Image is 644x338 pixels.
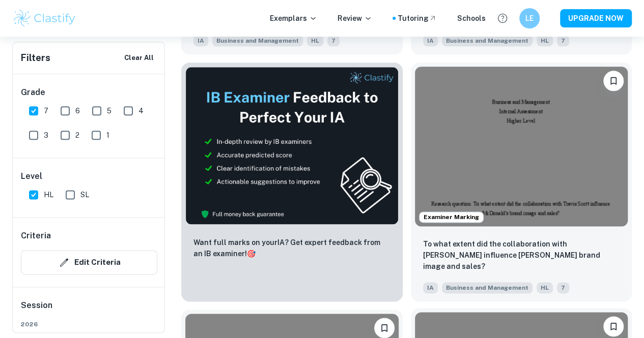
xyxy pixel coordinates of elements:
span: IA [193,35,208,46]
span: HL [44,189,53,200]
span: IA [423,282,438,293]
a: ThumbnailWant full marks on yourIA? Get expert feedback from an IB examiner! [181,63,403,301]
span: 2026 [21,320,157,329]
button: Edit Criteria [21,250,157,274]
span: SL [80,189,89,200]
p: Review [338,13,372,24]
h6: Grade [21,86,157,99]
span: HL [307,35,323,46]
span: 3 [44,130,48,141]
span: Business and Management [212,35,303,46]
span: 7 [557,35,569,46]
button: LE [519,8,540,28]
h6: Level [21,170,157,182]
img: Clastify logo [12,8,77,28]
button: Bookmark [374,318,395,338]
span: 7 [327,35,340,46]
span: 7 [44,105,48,116]
h6: Filters [21,51,50,65]
button: Bookmark [603,71,624,91]
span: 6 [75,105,80,116]
h6: LE [524,13,536,24]
p: Want full marks on your IA ? Get expert feedback from an IB examiner! [193,237,390,259]
img: Business and Management IA example thumbnail: To what extent did the collaboration wit [415,67,628,226]
a: Tutoring [398,13,437,24]
button: Bookmark [603,316,624,336]
span: 🎯 [247,250,256,258]
span: Business and Management [442,282,533,293]
span: 2 [75,130,79,141]
p: Exemplars [270,13,317,24]
span: 5 [107,105,111,116]
span: 7 [557,282,569,293]
a: Schools [457,13,486,24]
a: Examiner MarkingBookmarkTo what extent did the collaboration with Travis Scott influence McDonald... [411,63,632,301]
button: Clear All [122,50,156,66]
span: 4 [138,105,144,116]
h6: Session [21,299,157,320]
span: HL [537,282,553,293]
span: Business and Management [442,35,533,46]
button: Help and Feedback [494,10,511,27]
p: To what extent did the collaboration with Travis Scott influence McDonald’s brand image and sales? [423,238,620,272]
h6: Criteria [21,230,51,242]
span: IA [423,35,438,46]
button: UPGRADE NOW [560,9,632,27]
span: Examiner Marking [419,212,483,222]
span: 1 [106,130,109,141]
img: Thumbnail [185,67,399,225]
span: HL [537,35,553,46]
